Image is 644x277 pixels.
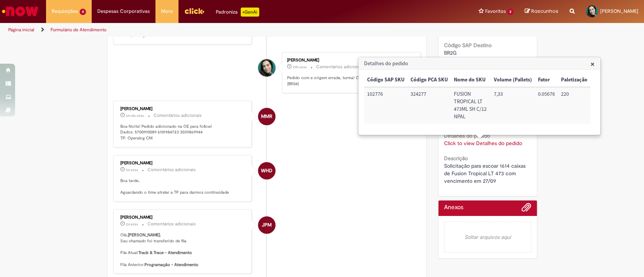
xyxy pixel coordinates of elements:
span: BR2G [444,49,456,56]
a: Formulário de Atendimento [51,27,106,33]
b: Código SAP Destino [444,42,492,49]
th: Nome do SKU [451,73,491,87]
span: MMR [261,107,272,125]
span: 2d atrás [126,222,138,226]
h2: Anexos [444,204,463,211]
span: 20h atrás [293,65,307,69]
div: [PERSON_NAME] [120,107,246,111]
td: Volume (Pallets): 7,33 [491,87,535,124]
span: WHD [261,162,272,180]
a: Página inicial [8,27,34,33]
div: Matheus Maia Rocha [258,108,275,125]
span: um dia atrás [126,113,144,118]
span: 3 [507,9,513,15]
span: 2d atrás [126,168,138,172]
td: Paletização: 220 [558,87,590,124]
a: Click to view Detalhes do pedido [444,140,522,147]
a: Rascunhos [525,8,558,15]
time: 27/08/2025 13:32:20 [293,65,307,69]
img: ServiceNow [1,4,40,19]
span: Favoritos [485,8,506,15]
span: JPM [262,216,272,234]
td: Código PCA SKU: 324277 [407,87,451,124]
p: Olá, , Seu chamado foi transferido de fila. Fila Atual: Fila Anterior: [120,232,246,268]
time: 26/08/2025 22:02:56 [126,113,144,118]
small: Comentários adicionais [148,221,196,227]
td: Código SAP SKU : 102776 [364,87,407,124]
small: Comentários adicionais [148,167,196,173]
img: click_logo_yellow_360x200.png [184,5,204,17]
small: Comentários adicionais [316,64,364,70]
time: 26/08/2025 14:22:34 [126,168,138,172]
span: Rascunhos [531,8,558,15]
div: [PERSON_NAME] [287,58,413,63]
p: Pedido com a origem errada, turma! Origem correta é a cervejaria (BR04) [287,75,413,87]
div: Padroniza [216,8,259,17]
p: Boa Noite! Pedido adicionado na OE para follow! Dados: 5700910089 6101984723 3039869944 TP: Opera... [120,124,246,141]
button: Adicionar anexos [521,202,531,216]
td: Nome do SKU: FUSION TROPICAL LT 473ML SH C/12 NPAL [451,87,491,124]
b: Detalhes do pedido [444,132,490,139]
p: Boa tarde, Aguardando o time atrelar a TP para darmos continuidade [120,178,246,196]
div: [PERSON_NAME] [120,161,246,165]
b: [PERSON_NAME] [128,232,160,238]
div: Detalhes do pedido [358,57,601,135]
span: Requisições [52,8,78,15]
th: Paletização [558,73,590,87]
th: Código PCA SKU [407,73,451,87]
span: More [161,8,173,15]
div: Weslley Henrique Dutra [258,162,275,179]
th: Volume (Pallets) [491,73,535,87]
div: [PERSON_NAME] [120,215,246,220]
button: Close [590,60,595,68]
em: Soltar arquivos aqui [444,222,531,253]
span: × [590,59,595,69]
span: 4 [80,9,86,15]
td: Fator: 0.05676 [535,87,558,124]
th: Fator [535,73,558,87]
span: [PERSON_NAME] [600,8,638,14]
small: Comentários adicionais [154,112,202,119]
b: Programação - Atendimento [144,262,198,268]
span: Solicitação para escoar 1614 caixas de Fusion Tropical LT 473 com vencimento em 27/09 [444,162,527,184]
h3: Detalhes do pedido [359,58,600,70]
b: Descrição [444,155,468,162]
time: 26/08/2025 09:54:58 [126,222,138,226]
div: Sarah Portela Signorini [258,59,275,77]
span: Despesas Corporativas [97,8,150,15]
div: Julia Paiva Martelozo [258,216,275,234]
p: +GenAi [241,8,259,17]
ul: Trilhas de página [6,23,424,37]
th: Código SAP SKU [364,73,407,87]
b: Track & Trace - Atendimento [138,250,192,256]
